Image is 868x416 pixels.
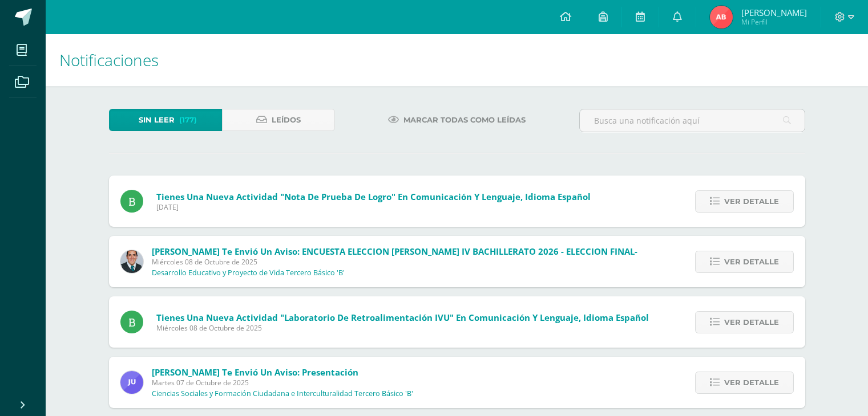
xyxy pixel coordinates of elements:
[139,109,175,130] span: Sin leer
[59,49,159,71] span: Notificaciones
[156,323,649,333] span: Miércoles 08 de Octubre de 2025
[152,246,637,257] span: [PERSON_NAME] te envió un aviso: ENCUESTA ELECCION [PERSON_NAME] IV BACHILLERATO 2026 - ELECCION ...
[120,250,143,273] img: 2306758994b507d40baaa54be1d4aa7e.png
[710,6,733,28] img: 4d02aca4b8736f3aa5feb8509ec4d0d3.png
[580,109,805,132] input: Busca una notificación aquí
[179,109,197,130] span: (177)
[403,109,526,130] span: Marcar todas como leídas
[152,378,413,388] span: Martes 07 de Octubre de 2025
[374,109,540,131] a: Marcar todas como leídas
[120,371,143,394] img: 0261123e46d54018888246571527a9cf.png
[156,312,649,323] span: Tienes una nueva actividad "Laboratorio de retroalimentación IVU" En Comunicación y Lenguaje, Idi...
[741,7,807,18] span: [PERSON_NAME]
[152,257,637,267] span: Miércoles 08 de Octubre de 2025
[152,389,413,398] p: Ciencias Sociales y Formación Ciudadana e Interculturalidad Tercero Básico 'B'
[724,191,779,212] span: Ver detalle
[156,191,591,202] span: Tienes una nueva actividad "Nota de prueba de logro" En Comunicación y Lenguaje, Idioma Español
[724,312,779,333] span: Ver detalle
[109,109,222,131] a: Sin leer(177)
[724,372,779,393] span: Ver detalle
[741,17,807,27] span: Mi Perfil
[156,202,591,212] span: [DATE]
[222,109,335,131] a: Leídos
[724,251,779,272] span: Ver detalle
[152,268,345,278] p: Desarrollo Educativo y Proyecto de Vida Tercero Básico 'B'
[152,366,358,378] span: [PERSON_NAME] te envió un aviso: Presentación
[272,109,301,130] span: Leídos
